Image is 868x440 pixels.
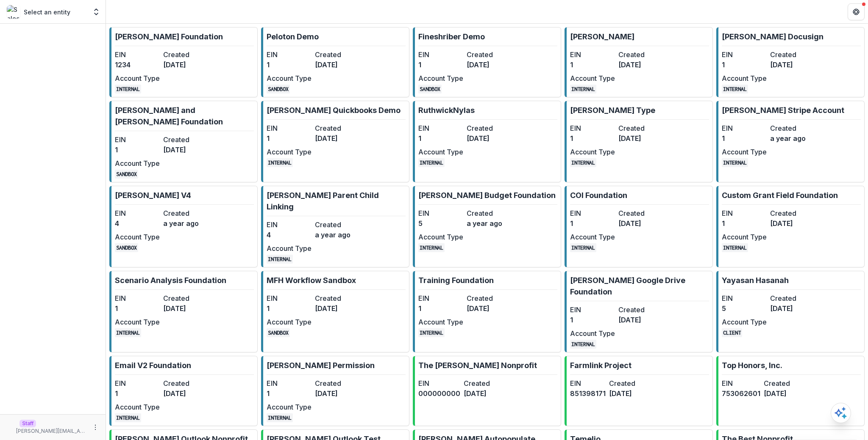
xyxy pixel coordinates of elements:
dt: Created [764,378,802,388]
dd: 1 [267,133,312,143]
p: COI Foundation [570,190,627,201]
dt: Created [163,378,208,388]
dt: Created [618,49,663,60]
a: Scenario Analysis FoundationEIN1Created[DATE]Account TypeINTERNAL [109,271,258,352]
dt: Created [609,378,645,388]
dd: 1 [115,388,160,399]
dt: EIN [722,208,767,218]
dd: 1 [570,133,615,143]
dt: EIN [418,49,463,60]
dt: Created [315,293,360,303]
dd: [DATE] [163,145,208,155]
dd: 851398171 [570,388,606,399]
dt: Created [770,49,815,60]
dd: [DATE] [764,388,802,399]
dt: Account Type [570,328,615,338]
dt: EIN [115,293,160,303]
dt: Created [618,208,663,218]
p: Fineshriber Demo [418,31,485,42]
a: Farmlink ProjectEIN851398171Created[DATE] [565,356,713,426]
dd: a year ago [467,218,512,228]
dt: Account Type [115,73,160,83]
dt: Account Type [418,317,463,327]
a: Peloton DemoEIN1Created[DATE]Account TypeSANDBOX [261,27,409,97]
dt: Created [467,49,512,60]
dd: 5 [418,218,463,228]
code: SANDBOX [267,85,290,93]
code: INTERNAL [115,328,141,337]
dd: [DATE] [163,388,208,399]
dt: Account Type [570,73,615,83]
button: Get Help [848,3,865,20]
dt: EIN [267,220,312,230]
p: [PERSON_NAME] Type [570,104,655,116]
dd: 1 [267,388,312,399]
dt: Account Type [267,243,312,253]
p: RuthwickNylas [418,104,475,116]
a: [PERSON_NAME] FoundationEIN1234Created[DATE]Account TypeINTERNAL [109,27,258,97]
p: Yayasan Hasanah [722,275,789,286]
code: SANDBOX [418,85,442,93]
dd: [DATE] [609,388,645,399]
button: Open entity switcher [90,3,102,20]
a: RuthwickNylasEIN1Created[DATE]Account TypeINTERNAL [413,101,561,182]
a: Yayasan HasanahEIN5Created[DATE]Account TypeCLIENT [716,271,865,352]
dt: Created [163,135,208,145]
dt: Created [315,378,360,388]
dt: Created [770,123,815,133]
p: [PERSON_NAME] Budget Foundation [418,190,556,201]
dd: [DATE] [618,315,663,325]
dt: EIN [115,208,160,218]
button: More [90,422,100,432]
p: Select an entity [24,8,70,16]
dd: 1 [418,303,463,313]
dt: Created [467,293,512,303]
a: [PERSON_NAME] PermissionEIN1Created[DATE]Account TypeINTERNAL [261,356,409,426]
p: Training Foundation [418,275,494,286]
code: INTERNAL [570,243,596,252]
code: SANDBOX [115,170,138,179]
p: Farmlink Project [570,360,632,371]
dt: Created [618,305,663,315]
dt: EIN [570,123,615,133]
dt: Created [618,123,663,133]
dt: EIN [418,293,463,303]
dd: [DATE] [770,303,815,313]
p: [PERSON_NAME] Quickbooks Demo [267,104,401,116]
dd: 4 [267,230,312,240]
code: INTERNAL [267,158,293,167]
p: The [PERSON_NAME] Nonprofit [418,360,537,371]
dd: [DATE] [467,60,512,70]
a: [PERSON_NAME] V4EIN4Createda year agoAccount TypeSANDBOX [109,186,258,267]
dt: EIN [570,49,615,60]
a: [PERSON_NAME] Parent Child LinkingEIN4Createda year agoAccount TypeINTERNAL [261,186,409,267]
dt: Created [464,378,506,388]
code: INTERNAL [570,340,596,349]
dd: 753062601 [722,388,760,399]
dd: 1 [267,60,312,70]
dt: Account Type [418,232,463,242]
a: [PERSON_NAME] Google Drive FoundationEIN1Created[DATE]Account TypeINTERNAL [565,271,713,352]
dt: EIN [722,123,767,133]
a: MFH Workflow SandboxEIN1Created[DATE]Account TypeSANDBOX [261,271,409,352]
dt: Account Type [418,73,463,83]
dt: Account Type [267,317,312,327]
dd: a year ago [315,230,360,240]
dd: [DATE] [618,218,663,228]
dd: 1 [570,315,615,325]
dt: EIN [722,293,767,303]
p: [PERSON_NAME] Foundation [115,31,223,42]
dt: EIN [722,378,760,388]
a: [PERSON_NAME]EIN1Created[DATE]Account TypeINTERNAL [565,27,713,97]
dt: EIN [115,378,160,388]
a: [PERSON_NAME] Quickbooks DemoEIN1Created[DATE]Account TypeINTERNAL [261,101,409,182]
a: Fineshriber DemoEIN1Created[DATE]Account TypeSANDBOX [413,27,561,97]
dt: Account Type [115,232,160,242]
dt: Created [315,123,360,133]
dt: Account Type [115,158,160,168]
a: [PERSON_NAME] and [PERSON_NAME] FoundationEIN1Created[DATE]Account TypeSANDBOX [109,101,258,182]
p: Scenario Analysis Foundation [115,275,226,286]
dt: EIN [115,49,160,60]
button: Open AI Assistant [831,403,851,423]
dt: EIN [267,293,312,303]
